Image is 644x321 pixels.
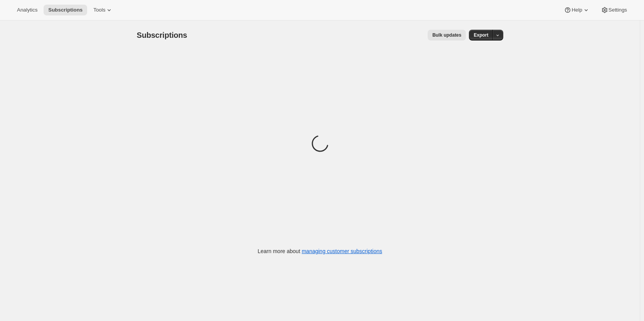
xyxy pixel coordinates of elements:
[428,30,466,41] button: Bulk updates
[258,247,382,255] p: Learn more about
[137,31,187,39] span: Subscriptions
[572,7,582,13] span: Help
[17,7,37,13] span: Analytics
[474,32,488,38] span: Export
[559,5,594,15] button: Help
[89,5,118,15] button: Tools
[609,7,627,13] span: Settings
[48,7,83,13] span: Subscriptions
[93,7,105,13] span: Tools
[302,248,382,254] a: managing customer subscriptions
[432,32,461,38] span: Bulk updates
[469,30,493,41] button: Export
[44,5,87,15] button: Subscriptions
[596,5,632,15] button: Settings
[12,5,42,15] button: Analytics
